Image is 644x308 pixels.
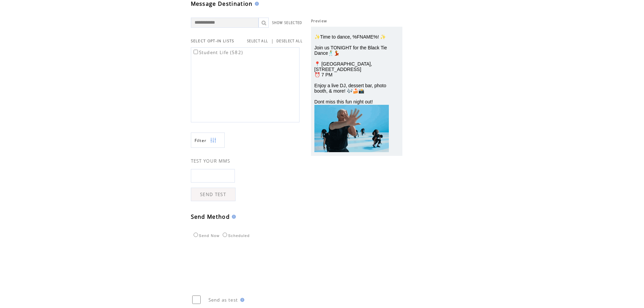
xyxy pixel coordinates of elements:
img: help.gif [253,2,259,6]
input: Send Now [194,233,198,237]
img: help.gif [238,298,244,302]
span: ✨Time to dance, %FNAME%! ✨ Join us TONIGHT for the Black Tie Dance🕺💃 📍 [GEOGRAPHIC_DATA], [STREET... [314,34,387,104]
span: Show filters [195,138,207,143]
label: Send Now [192,234,220,238]
span: Preview [311,19,327,23]
span: TEST YOUR MMS [191,158,230,164]
a: SELECT ALL [247,39,268,43]
input: Scheduled [223,233,227,237]
span: Send Method [191,213,230,220]
img: filters.png [210,133,216,148]
span: SELECT OPT-IN LISTS [191,39,235,43]
a: DESELECT ALL [276,39,303,43]
label: Scheduled [221,234,250,238]
span: Send as test [208,297,238,303]
span: | [271,38,274,44]
input: Student Life (582) [194,50,198,54]
a: SEND TEST [191,188,236,201]
img: help.gif [230,215,236,219]
a: Filter [191,133,225,148]
a: SHOW SELECTED [272,21,303,25]
label: Student Life (582) [192,49,243,55]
